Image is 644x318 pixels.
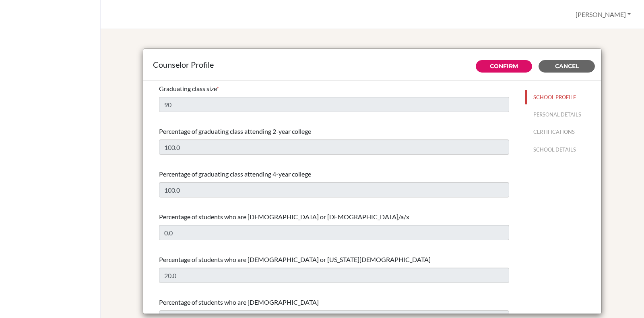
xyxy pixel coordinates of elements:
[525,108,601,122] button: PERSONAL DETAILS
[159,85,217,92] span: Graduating class size
[153,58,592,71] div: Counselor Profile
[159,127,311,135] span: Percentage of graduating class attending 2-year college
[159,170,311,178] span: Percentage of graduating class attending 4-year college
[525,143,601,157] button: SCHOOL DETAILS
[159,256,431,263] span: Percentage of students who are [DEMOGRAPHIC_DATA] or [US_STATE][DEMOGRAPHIC_DATA]
[159,213,409,220] span: Percentage of students who are [DEMOGRAPHIC_DATA] or [DEMOGRAPHIC_DATA]/a/x
[525,90,601,104] button: SCHOOL PROFILE
[159,298,319,306] span: Percentage of students who are [DEMOGRAPHIC_DATA]
[572,7,634,22] button: [PERSON_NAME]
[525,125,601,139] button: CERTIFICATIONS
